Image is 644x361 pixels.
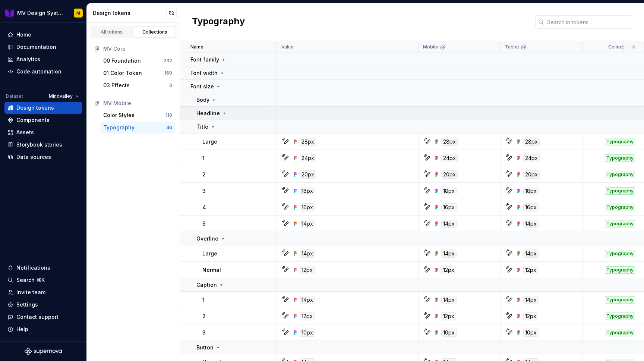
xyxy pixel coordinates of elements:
button: Contact support [4,311,82,323]
h2: Typography [192,15,245,29]
p: Tablet [505,44,519,50]
div: Typography [605,154,635,162]
div: Typography [103,124,135,131]
a: Settings [4,299,82,311]
a: Components [4,114,82,126]
div: 12px [523,266,538,274]
div: 12px [441,266,456,274]
a: Data sources [4,151,82,163]
div: 14px [441,249,457,258]
a: Invite team [4,286,82,298]
div: Typography [605,296,635,304]
p: 2 [202,171,206,178]
div: 14px [300,249,315,258]
div: Assets [16,129,34,136]
div: Typography [605,187,635,195]
p: 1 [202,296,205,304]
div: 14px [523,220,539,228]
div: Contact support [16,313,59,321]
div: 12px [300,312,315,320]
div: All tokens [93,29,130,35]
div: 24px [300,154,316,162]
p: Caption [196,281,217,289]
p: 1 [202,154,205,162]
button: MV Design System MobileM [1,5,85,21]
p: Value [281,44,294,50]
p: Mobile [423,44,438,50]
div: 12px [441,312,456,320]
div: Settings [16,301,38,308]
div: 24px [523,154,540,162]
div: 14px [300,296,315,304]
p: Body [196,96,209,104]
div: 36 [166,125,172,131]
div: Search ⌘K [16,276,45,284]
div: MV Mobile [103,100,172,107]
div: 14px [441,220,457,228]
div: Typography [605,204,635,211]
div: 14px [300,220,315,228]
p: 3 [202,187,206,195]
div: Typography [605,138,635,145]
div: 232 [163,58,172,64]
p: 2 [202,313,206,320]
div: Design tokens [93,9,166,17]
div: 16px [523,203,539,211]
button: Typography36 [100,122,175,134]
div: Dataset [6,93,23,99]
p: 5 [202,220,205,227]
div: 10px [441,329,457,337]
div: Typography [605,266,635,274]
p: Font width [190,69,218,77]
p: 4 [202,204,206,211]
div: Collections [136,29,174,35]
div: 20px [300,170,316,179]
div: Typography [605,313,635,320]
div: 01 Color Token [103,69,142,77]
a: Home [4,29,82,41]
p: Overline [196,235,218,242]
div: 14px [523,296,539,304]
div: 16px [441,203,457,211]
div: Data sources [16,153,51,161]
div: Notifications [16,264,50,271]
div: MV Design System Mobile [17,9,65,17]
img: b3ac2a31-7ea9-4fd1-9cb6-08b90a735998.png [5,9,14,18]
div: 00 Foundation [103,57,141,65]
div: 28px [523,138,540,146]
div: 24px [441,154,458,162]
div: Typography [605,250,635,257]
a: Design tokens [4,102,82,114]
a: Code automation [4,66,82,78]
div: Typography [605,329,635,336]
button: 03 Effects3 [100,79,175,91]
div: 14px [441,296,457,304]
p: Button [196,344,214,351]
a: Storybook stories [4,139,82,151]
div: Typography [605,171,635,178]
div: MV Core [103,45,172,53]
button: Mindvalley [45,91,82,101]
a: Analytics [4,53,82,65]
button: Notifications [4,262,82,274]
input: Search in tokens... [544,15,632,29]
div: Components [16,116,50,124]
button: Color Styles110 [100,109,175,121]
div: 20px [523,170,540,179]
div: Home [16,31,31,38]
div: 28px [300,138,316,146]
p: 3 [202,329,206,336]
div: 18px [441,187,457,195]
div: 03 Effects [103,82,130,89]
div: Help [16,326,28,333]
a: Documentation [4,41,82,53]
div: 20px [441,170,458,179]
a: Assets [4,126,82,138]
button: 00 Foundation232 [100,55,175,67]
p: Font family [190,56,219,63]
p: Name [190,44,203,50]
div: 18px [523,187,539,195]
p: Title [196,123,208,131]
